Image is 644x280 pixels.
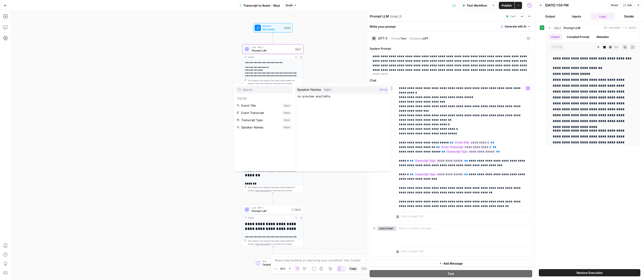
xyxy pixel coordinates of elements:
span: Prompt LLM [564,26,580,30]
button: assistant [377,226,396,231]
span: LLM · GPT-5 [252,206,289,209]
button: Publish [499,2,515,9]
button: Inputs [564,13,589,20]
button: Output [548,34,562,40]
div: Input [323,87,332,92]
button: Metadata [594,34,612,40]
g: Edge from step_4 to step_5 [272,193,274,204]
div: Write your prompt [367,22,535,31]
div: This output is too large & has been abbreviated for review. to view the full content. [248,239,302,246]
span: Copy the output [255,189,270,192]
span: Set Inputs [263,27,282,31]
button: Ask [621,2,634,8]
button: Select variable Event Title [236,102,293,109]
span: Reset [611,3,618,7]
span: Test Workflow [467,3,487,8]
div: Output [248,56,293,59]
button: Test [504,13,518,19]
div: EndOutput [242,258,303,268]
span: step_1 [553,26,562,30]
div: GPT-5 [378,37,387,40]
span: End [263,260,289,263]
p: Inputs [236,95,293,102]
button: Test [370,270,532,277]
div: Step 5 [291,208,302,211]
button: Generate with AI [499,24,532,29]
span: Output [263,263,289,266]
span: Workflow [263,25,282,28]
g: Edge from step_5 to end [272,246,274,258]
div: Inputs [283,26,291,30]
button: Add Message [370,260,532,267]
span: Format [391,37,401,40]
div: Output [248,216,293,219]
span: Transcript to Asset - Skye [243,3,280,8]
span: Streaming [410,37,423,40]
button: Output [538,13,562,20]
span: 42 seconds / 1 tasks [604,26,637,30]
button: Draft [284,2,299,8]
span: Prompt LLM [252,49,293,52]
button: Compiled Prompt [564,34,592,40]
button: Select variable Transcript Type [236,116,293,124]
button: Test Workflow [460,2,490,9]
div: assistant [370,224,393,256]
button: Details [617,13,641,20]
span: Paste [362,267,369,271]
button: Restore Execution [539,269,640,276]
textarea: Prompt LLM [370,14,389,19]
button: Transcript to Asset - Skye [236,2,283,9]
span: Restore Execution [577,270,603,275]
span: Speaker Names [297,87,321,92]
span: | [389,36,391,40]
button: Paste [360,266,371,272]
button: 42 seconds / 1 tasks [546,24,639,32]
g: Edge from start to step_1 [272,33,274,44]
span: Draft [286,3,293,7]
span: Ask [627,3,632,7]
div: Step 1 [295,47,302,51]
button: Select variable Event Transcript [236,109,293,116]
span: Add Message [443,261,463,266]
label: System Prompt [370,46,532,51]
div: This output is too large & has been abbreviated for review. to view the full content. [248,79,302,85]
span: Prompt LLM [252,209,289,213]
span: Copy the output [255,82,270,85]
span: Copy the output [255,243,270,245]
div: WorkflowSet InputsInputs [242,23,303,33]
span: Generate with AI [505,25,526,29]
span: Test [510,14,516,18]
span: OFF [423,37,428,40]
span: Test [448,271,454,276]
span: String [379,87,387,92]
span: Publish [502,3,512,8]
label: Chat [370,78,532,83]
span: Text [401,37,406,40]
span: ( step_1 ) [390,14,402,19]
span: 87% [280,267,285,270]
button: Reset [609,2,620,8]
button: Copy [348,266,358,272]
button: Logs [591,13,615,20]
input: Search [243,87,291,92]
div: 42 seconds / 1 tasks [546,32,639,145]
span: Copy [350,267,356,271]
span: string [550,44,564,50]
button: Select variable Speaker Names [236,124,293,131]
span: LLM · GPT-5 [252,46,293,49]
div: This output is too large & has been abbreviated for review. to view the full content. [248,186,302,192]
span: | [406,36,410,40]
